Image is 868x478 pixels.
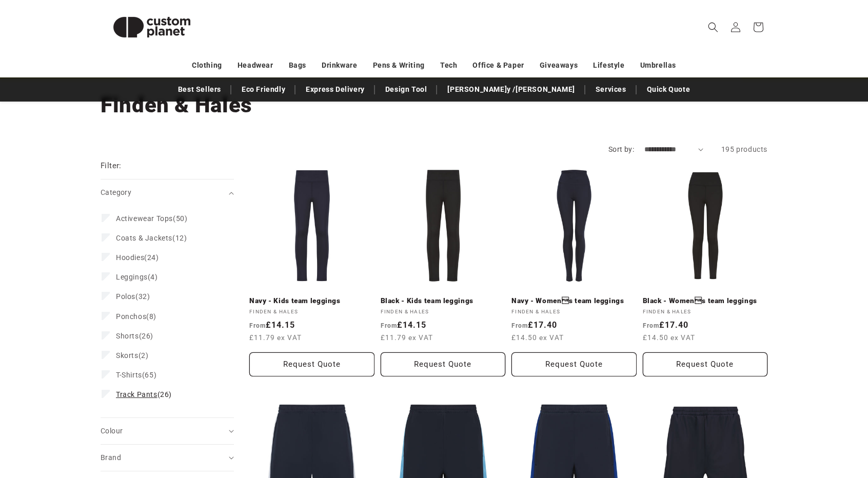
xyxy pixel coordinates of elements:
a: [PERSON_NAME]y /[PERSON_NAME] [442,81,580,98]
a: Headwear [238,56,273,74]
a: Giveaways [540,56,578,74]
a: Services [590,81,632,98]
span: Colour [101,427,123,435]
span: Polos [116,292,135,301]
span: Shorts [116,332,139,340]
a: Pens & Writing [373,56,425,74]
label: Sort by: [608,145,634,153]
span: 195 products [721,145,767,153]
span: Hoodies [116,253,144,262]
summary: Category (0 selected) [101,180,234,206]
img: Custom Planet [101,4,203,50]
span: (65) [116,370,156,380]
summary: Colour (0 selected) [101,418,234,444]
span: (26) [116,331,153,341]
span: (4) [116,272,158,282]
a: Bags [289,56,306,74]
a: Eco Friendly [236,81,290,98]
a: Lifestyle [593,56,624,74]
span: Skorts [116,351,139,360]
span: Track Pants [116,390,157,399]
span: Leggings [116,273,148,281]
span: (32) [116,292,150,301]
a: Black - Womens team leggings [643,296,768,306]
a: Tech [440,56,457,74]
button: Request Quote [643,352,768,376]
h2: Filter: [101,160,122,172]
a: Express Delivery [301,81,370,98]
a: Navy - Kids team leggings [249,296,374,306]
a: Office & Paper [472,56,524,74]
span: (50) [116,214,187,223]
a: Black - Kids team leggings [381,296,506,306]
a: Navy - Womens team leggings [511,296,637,306]
button: Request Quote [249,352,374,376]
button: Request Quote [381,352,506,376]
span: (8) [116,312,156,321]
a: Clothing [192,56,222,74]
span: Activewear Tops [116,214,173,223]
span: (26) [116,390,172,399]
a: Drinkware [322,56,357,74]
span: Ponchos [116,312,146,321]
a: Best Sellers [173,81,226,98]
a: Design Tool [380,81,432,98]
summary: Brand (0 selected) [101,445,234,471]
span: Coats & Jackets [116,234,172,242]
span: Category [101,188,131,196]
h1: Finden & Hales [101,91,767,119]
span: T-Shirts [116,371,142,379]
span: (24) [116,253,159,262]
span: (2) [116,351,148,360]
button: Request Quote [511,352,637,376]
span: Brand [101,453,121,462]
iframe: Chat Widget [697,367,868,478]
a: Umbrellas [640,56,676,74]
a: Quick Quote [642,81,696,98]
summary: Search [702,16,724,38]
span: (12) [116,233,187,243]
